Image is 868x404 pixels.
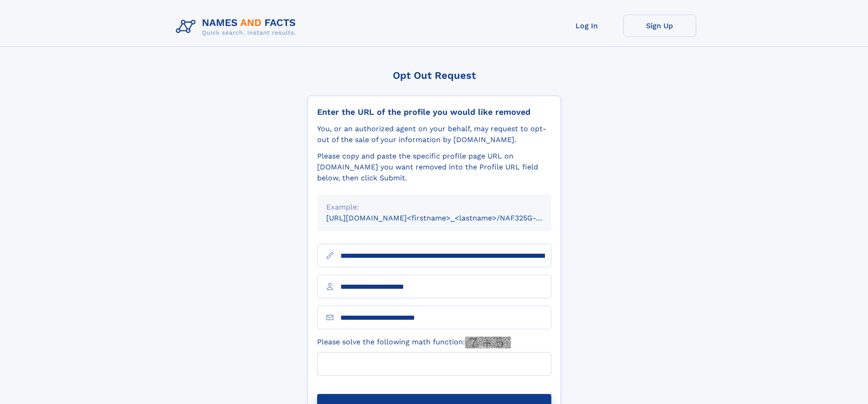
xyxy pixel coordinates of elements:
div: You, or an authorized agent on your behalf, may request to opt-out of the sale of your informatio... [317,123,551,145]
div: Opt Out Request [308,70,561,81]
img: Logo Names and Facts [172,15,303,39]
a: Sign Up [623,15,696,37]
div: Enter the URL of the profile you would like removed [317,107,551,117]
div: Example: [326,202,542,213]
div: Please copy and paste the specific profile page URL on [DOMAIN_NAME] you want removed into the Pr... [317,151,551,184]
label: Please solve the following math function: [317,337,511,348]
a: Log In [550,15,623,37]
small: [URL][DOMAIN_NAME]<firstname>_<lastname>/NAF325G-xxxxxxxx [326,214,569,222]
